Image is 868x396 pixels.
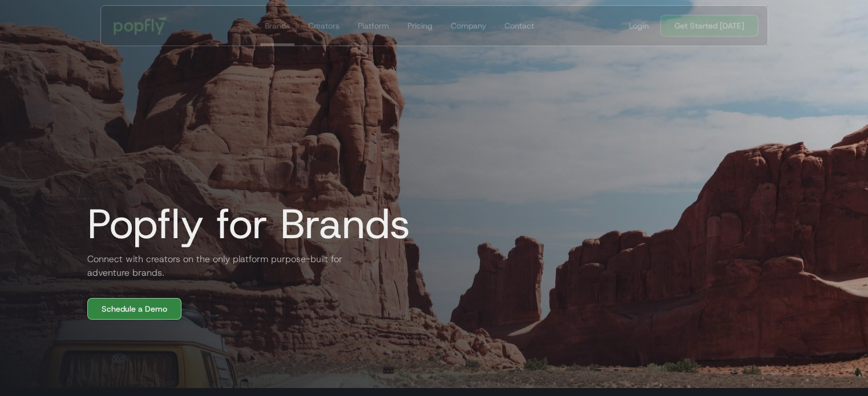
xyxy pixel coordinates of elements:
[402,6,437,46] a: Pricing
[353,6,393,46] a: Platform
[308,20,339,31] div: Creators
[446,6,490,46] a: Company
[499,6,538,46] a: Contact
[660,15,758,36] a: Get Started [DATE]
[260,6,294,46] a: Brands
[629,20,649,31] div: Login
[87,298,181,320] a: Schedule a Demo
[504,20,534,31] div: Contact
[407,20,432,31] div: Pricing
[106,9,179,43] a: home
[78,252,352,280] h2: Connect with creators on the only platform purpose-built for adventure brands.
[78,201,410,247] h1: Popfly for Brands
[357,20,389,31] div: Platform
[450,20,486,31] div: Company
[624,20,653,31] a: Login
[303,6,344,46] a: Creators
[264,20,289,31] div: Brands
